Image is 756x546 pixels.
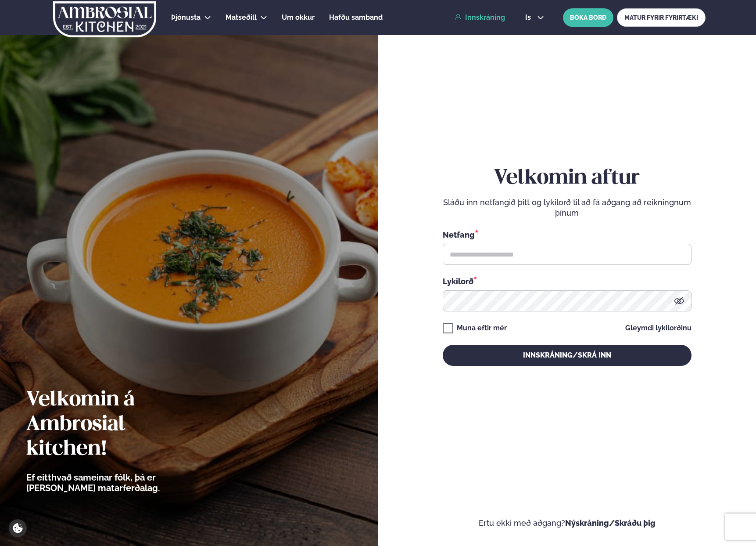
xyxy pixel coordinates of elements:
[563,8,613,27] button: BÓKA BORÐ
[625,325,692,332] a: Gleymdi lykilorðinu
[226,13,257,22] span: Matseðill
[171,12,201,23] a: Þjónusta
[282,13,315,22] span: Um okkur
[525,14,534,21] span: is
[26,472,208,493] p: Ef eitthvað sameinar fólk, þá er [PERSON_NAME] matarferðalag.
[565,518,656,528] a: Nýskráning/Skráðu þig
[443,166,692,191] h2: Velkomin aftur
[443,197,692,218] p: Sláðu inn netfangið þitt og lykilorð til að fá aðgang að reikningnum þínum
[405,518,730,528] p: Ertu ekki með aðgang?
[226,12,257,23] a: Matseðill
[455,14,505,22] a: Innskráning
[282,12,315,23] a: Um okkur
[443,275,692,287] div: Lykilorð
[52,1,157,37] img: logo
[9,519,27,537] a: Cookie settings
[26,388,208,462] h2: Velkomin á Ambrosial kitchen!
[443,345,692,366] button: Innskráning/Skrá inn
[329,12,383,23] a: Hafðu samband
[329,13,383,22] span: Hafðu samband
[617,8,706,27] a: MATUR FYRIR FYRIRTÆKI
[518,14,551,21] button: is
[443,229,692,240] div: Netfang
[171,13,201,22] span: Þjónusta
